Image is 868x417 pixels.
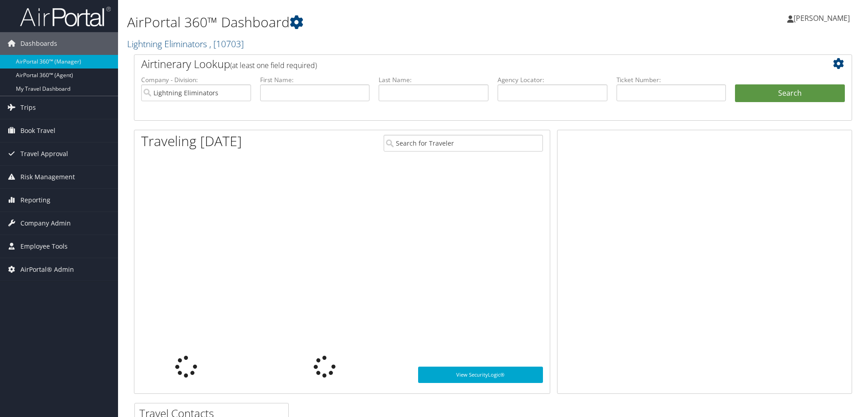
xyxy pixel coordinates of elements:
[384,135,543,152] input: Search for Traveler
[418,367,543,383] a: View SecurityLogic®
[141,75,251,84] label: Company - Division:
[20,96,36,119] span: Trips
[616,75,726,84] label: Ticket Number:
[127,38,244,50] a: Lightning Eliminators
[141,56,785,72] h2: Airtinerary Lookup
[794,13,850,23] span: [PERSON_NAME]
[20,142,68,165] span: Travel Approval
[127,13,615,32] h1: AirPortal 360™ Dashboard
[209,38,244,50] span: , [ 10703 ]
[787,5,859,32] a: [PERSON_NAME]
[20,212,71,235] span: Company Admin
[141,132,242,151] h1: Traveling [DATE]
[260,75,370,84] label: First Name:
[230,60,317,70] span: (at least one field required)
[20,189,50,211] span: Reporting
[20,119,55,142] span: Book Travel
[498,75,607,84] label: Agency Locator:
[735,84,845,103] button: Search
[379,75,488,84] label: Last Name:
[20,6,111,27] img: airportal-logo.png
[20,235,68,258] span: Employee Tools
[20,32,57,55] span: Dashboards
[20,258,74,281] span: AirPortal® Admin
[20,166,75,188] span: Risk Management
